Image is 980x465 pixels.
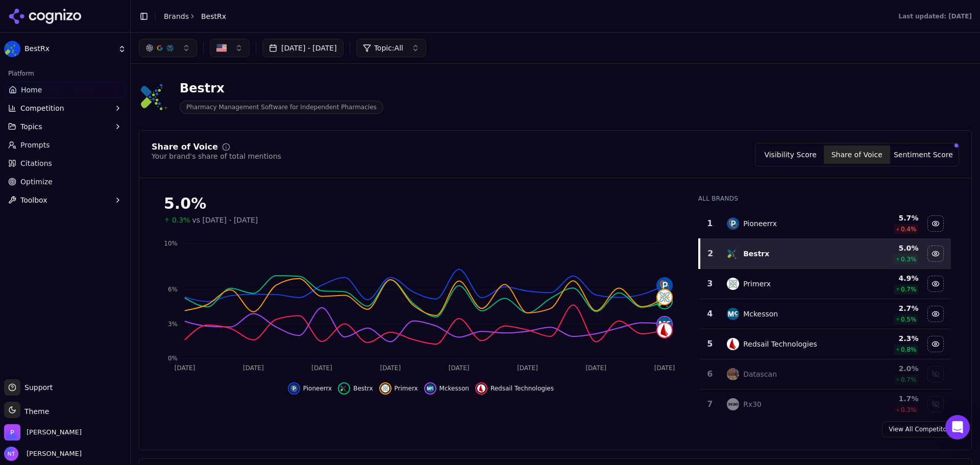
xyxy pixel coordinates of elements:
span: Citations [20,158,52,168]
div: Pioneerrx [743,218,777,229]
tspan: [DATE] [175,364,195,372]
img: primerx [381,384,389,393]
span: 0.3% [172,215,190,225]
div: 5.0 % [853,243,918,253]
button: Hide primerx data [379,382,418,395]
div: 1.7 % [853,394,918,404]
div: Bestrx [743,249,769,259]
button: Hide bestrx data [338,382,373,395]
span: Home [21,85,42,95]
div: Last updated: [DATE] [898,12,972,20]
img: Nate Tower [4,447,18,461]
a: Enable Validation [4,57,62,66]
button: Show datascan data [927,366,944,382]
div: Bestrx [180,80,383,96]
button: Sentiment Score [890,145,957,164]
tspan: 3% [168,321,178,328]
button: [DATE] - [DATE] [262,39,344,57]
div: Primerx [743,279,771,289]
div: 5 [703,338,717,350]
nav: breadcrumb [164,11,226,21]
img: pioneerrx [657,278,672,292]
span: Support [20,382,53,393]
span: Prompts [20,140,50,150]
img: datascan [727,368,739,380]
div: 1 [703,217,717,230]
button: Open organization switcher [4,424,82,440]
tspan: 10% [164,240,178,247]
span: Perrill [27,428,82,437]
button: Topics [4,118,126,135]
span: 0.3 % [901,255,917,263]
div: Share of Voice [152,143,218,151]
span: Toolbox [20,195,47,205]
button: Hide mckesson data [424,382,469,395]
button: Show rx30 data [927,396,944,412]
span: Pharmacy Management Software for Independent Pharmacies [180,101,383,114]
span: 0.7 % [901,285,917,293]
div: 5.0% [164,194,678,213]
span: Redsail Technologies [491,384,554,393]
h5: Bazaarvoice Analytics content is not detected on this page. [4,25,149,41]
img: bestrx [727,248,739,260]
tspan: [DATE] [449,364,470,372]
span: Primerx [395,384,418,393]
tr: 6datascanDatascan2.0%0.7%Show datascan data [699,359,951,389]
div: 6 [703,368,717,380]
span: 0.7 % [901,376,917,384]
img: mckesson [657,317,672,331]
tr: 2bestrxBestrx5.0%0.3%Hide bestrx data [699,239,951,269]
tr: 5redsail technologiesRedsail Technologies2.3%0.8%Hide redsail technologies data [699,329,951,359]
tspan: 6% [168,286,178,293]
a: Brands [164,12,189,20]
button: Hide redsail technologies data [927,336,944,352]
div: 4.9 % [853,273,918,283]
div: 2 [704,248,717,260]
button: Toolbox [4,192,126,208]
img: pioneerrx [290,384,298,393]
a: Prompts [4,137,126,153]
span: Theme [20,407,49,415]
tr: 7rx30Rx301.7%0.3%Show rx30 data [699,389,951,420]
span: 0.4 % [901,225,917,233]
div: Open Intercom Messenger [945,415,970,439]
img: mckesson [727,308,739,320]
span: BestRx [24,44,114,54]
div: 5.7 % [853,213,918,223]
div: All Brands [698,194,951,203]
tr: 4mckessonMckesson2.7%0.5%Hide mckesson data [699,299,951,329]
button: Hide redsail technologies data [475,382,554,395]
button: Open user button [4,447,82,461]
button: Competition [4,100,126,116]
span: Mckesson [439,384,469,393]
button: Hide primerx data [927,276,944,292]
span: vs [DATE] - [DATE] [192,215,258,225]
div: 3 [703,278,717,290]
button: Hide bestrx data [927,246,944,262]
span: 0.8 % [901,346,917,354]
a: Home [4,82,126,98]
tspan: 0% [168,355,178,362]
img: primerx [727,278,739,290]
a: Optimize [4,174,126,190]
tspan: [DATE] [311,364,332,372]
div: Datascan [743,369,777,379]
div: 2.0 % [853,363,918,374]
button: Hide pioneerrx data [927,215,944,232]
a: View All Competitors [882,421,959,437]
img: redsail technologies [657,323,672,337]
span: 0.3 % [901,406,917,414]
span: Pioneerrx [303,384,332,393]
abbr: Enabling validation will send analytics events to the Bazaarvoice validation service. If an event... [4,57,62,66]
img: BestRx [4,41,20,57]
span: [PERSON_NAME] [22,449,82,458]
div: Rx30 [743,399,762,409]
img: US [216,43,227,53]
span: Competition [20,103,64,113]
img: Perrill [4,424,20,440]
img: primerx [657,290,672,304]
span: Topic: All [374,43,403,53]
img: redsail technologies [477,384,485,393]
tspan: [DATE] [517,364,538,372]
button: Hide mckesson data [927,306,944,322]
